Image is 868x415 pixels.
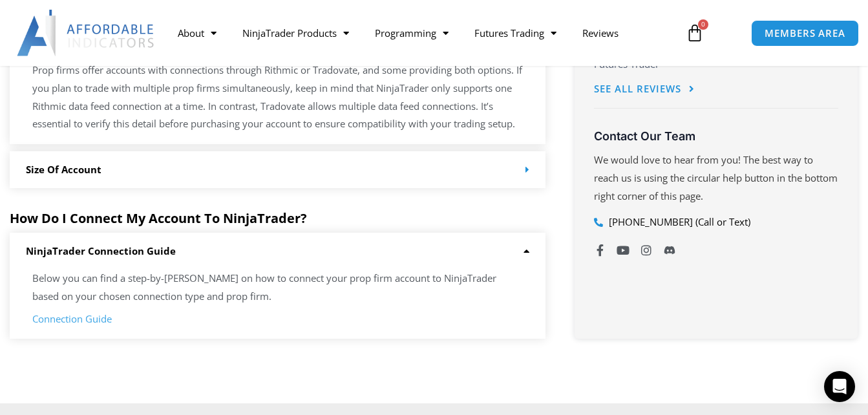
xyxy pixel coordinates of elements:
h3: Contact Our Team [594,129,838,144]
a: Programming [362,18,461,48]
a: Connection Guide [32,312,112,325]
div: NinjaTrader Connection Guide [10,270,545,339]
span: [PHONE_NUMBER] (Call or Text) [606,213,750,231]
a: Size of Account [26,163,101,176]
a: MEMBERS AREA [751,20,859,47]
span: MEMBERS AREA [765,28,845,38]
a: About [165,18,229,48]
span: 0 [698,19,708,30]
a: See All Reviews [594,75,695,104]
p: Prop firms offer accounts with connections through Rithmic or Tradovate, and some providing both ... [32,61,523,133]
a: NinjaTrader Products [229,18,362,48]
div: Rithmic or Tradovate? [10,61,545,144]
div: Open Intercom Messenger [824,371,855,402]
p: We would love to hear from you! The best way to reach us is using the circular help button in the... [594,151,838,206]
nav: Menu [165,18,677,48]
h5: How Do I Connect My Account To NinjaTrader? [10,211,545,226]
div: Size of Account [10,151,545,188]
div: NinjaTrader Connection Guide [10,233,545,270]
a: Reviews [569,18,631,48]
p: Below you can find a step-by-[PERSON_NAME] on how to connect your prop firm account to NinjaTrade... [32,270,523,306]
a: Futures Trading [461,18,569,48]
a: NinjaTrader Connection Guide [26,244,176,257]
span: See All Reviews [594,84,681,94]
img: LogoAI | Affordable Indicators – NinjaTrader [17,10,156,56]
a: 0 [666,14,723,52]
